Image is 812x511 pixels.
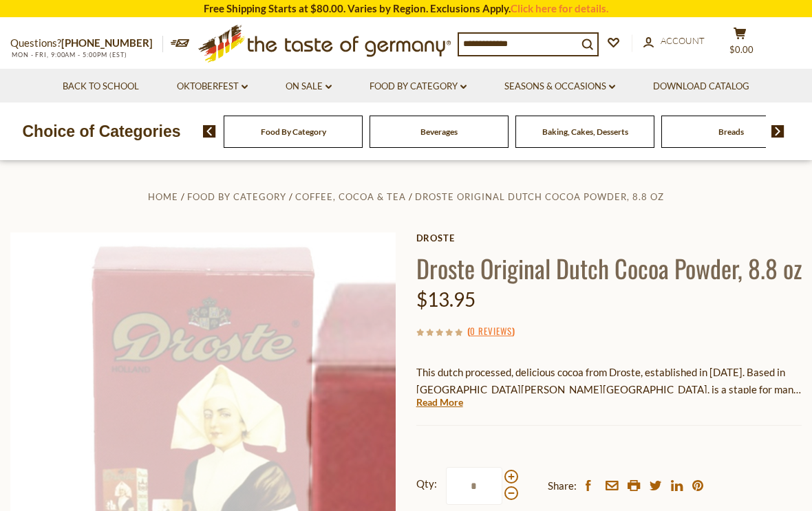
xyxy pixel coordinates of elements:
[370,79,467,94] a: Food By Category
[653,79,749,94] a: Download Catalog
[542,127,628,137] a: Baking, Cakes, Desserts
[446,467,502,505] input: Qty:
[661,35,705,46] span: Account
[177,79,248,94] a: Oktoberfest
[771,125,784,138] img: next arrow
[718,127,744,137] a: Breads
[295,191,406,202] a: Coffee, Cocoa & Tea
[643,34,705,49] a: Account
[420,127,458,137] a: Beverages
[63,79,139,94] a: Back to School
[187,191,286,202] a: Food By Category
[416,232,802,243] a: Droste
[511,2,608,14] a: Click here for details.
[286,79,332,94] a: On Sale
[415,191,664,202] a: Droste Original Dutch Cocoa Powder, 8.8 oz
[61,36,153,49] a: [PHONE_NUMBER]
[416,287,476,311] span: $13.95
[148,191,178,202] a: Home
[416,252,802,283] h1: Droste Original Dutch Cocoa Powder, 8.8 oz
[504,79,615,94] a: Seasons & Occasions
[729,44,754,55] span: $0.00
[416,364,802,398] p: This dutch processed, delicious cocoa from Droste, established in [DATE]. Based in [GEOGRAPHIC_DA...
[10,34,163,52] p: Questions?
[203,125,216,138] img: previous arrow
[719,27,760,61] button: $0.00
[467,324,515,338] span: ( )
[416,475,437,492] strong: Qty:
[416,395,463,409] a: Read More
[261,127,326,137] a: Food By Category
[10,51,127,58] span: MON - FRI, 9:00AM - 5:00PM (EST)
[470,324,512,339] a: 0 Reviews
[548,477,577,494] span: Share:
